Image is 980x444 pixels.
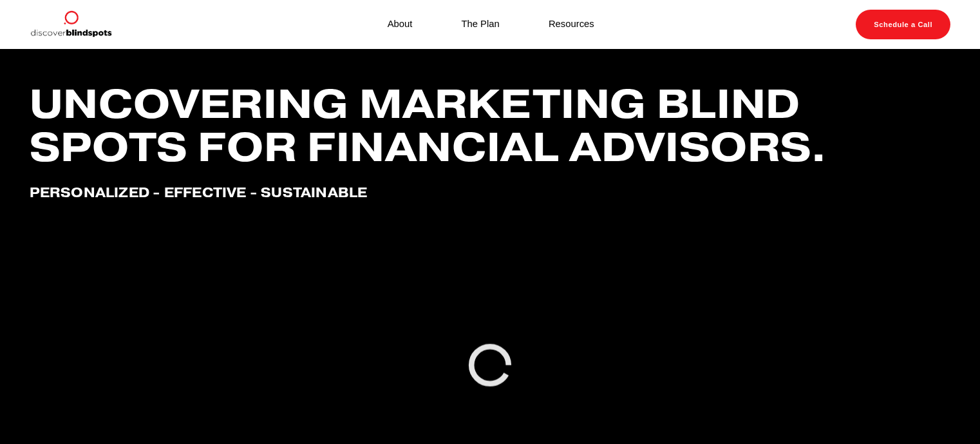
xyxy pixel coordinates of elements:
[461,16,499,34] a: The Plan
[856,10,950,39] a: Schedule a Call
[388,16,413,34] a: About
[30,10,112,39] img: Discover Blind Spots
[549,16,594,34] a: Resources
[30,82,951,168] h1: Uncovering marketing blind spots for financial advisors.
[30,185,951,200] h4: Personalized - effective - Sustainable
